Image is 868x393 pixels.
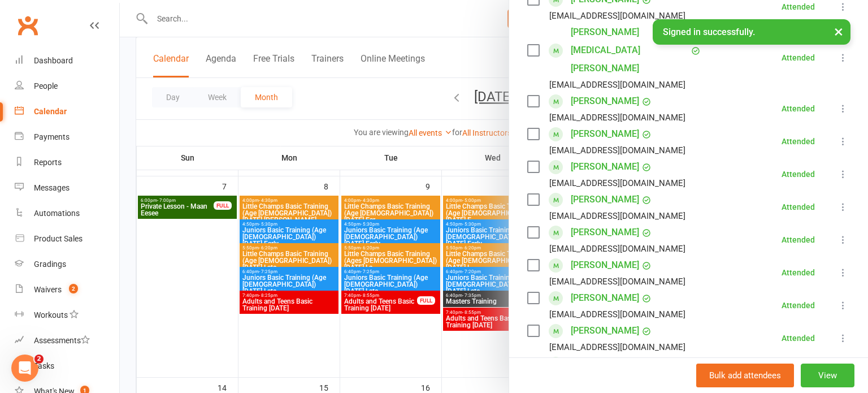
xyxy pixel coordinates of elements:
[571,322,639,340] a: [PERSON_NAME]
[571,256,639,274] a: [PERSON_NAME]
[15,48,119,74] a: Dashboard
[782,54,815,62] div: Attended
[34,361,54,370] div: Tasks
[828,19,849,44] button: ×
[15,226,119,252] a: Product Sales
[571,125,639,143] a: [PERSON_NAME]
[801,364,854,387] button: View
[549,77,685,92] div: [EMAIL_ADDRESS][DOMAIN_NAME]
[11,355,38,382] iframe: Intercom live chat
[571,223,639,241] a: [PERSON_NAME]
[15,175,119,201] a: Messages
[549,176,685,191] div: [EMAIL_ADDRESS][DOMAIN_NAME]
[782,105,815,113] div: Attended
[663,27,755,37] span: Signed in successfully.
[15,353,119,379] a: Tasks
[34,260,66,269] div: Gradings
[549,209,685,223] div: [EMAIL_ADDRESS][DOMAIN_NAME]
[15,150,119,175] a: Reports
[782,3,815,11] div: Attended
[782,170,815,178] div: Attended
[782,137,815,145] div: Attended
[782,203,815,211] div: Attended
[14,11,42,40] a: Clubworx
[34,132,70,141] div: Payments
[571,191,639,209] a: [PERSON_NAME]
[34,355,44,364] span: 2
[549,110,685,125] div: [EMAIL_ADDRESS][DOMAIN_NAME]
[782,269,815,277] div: Attended
[571,23,688,77] a: [PERSON_NAME] [MEDICAL_DATA][PERSON_NAME]
[34,285,62,294] div: Waivers
[15,328,119,353] a: Assessments
[34,336,90,345] div: Assessments
[15,277,119,303] a: Waivers 2
[549,340,685,355] div: [EMAIL_ADDRESS][DOMAIN_NAME]
[549,241,685,256] div: [EMAIL_ADDRESS][DOMAIN_NAME]
[549,143,685,158] div: [EMAIL_ADDRESS][DOMAIN_NAME]
[34,183,70,192] div: Messages
[782,236,815,244] div: Attended
[15,303,119,328] a: Workouts
[15,252,119,277] a: Gradings
[34,107,67,116] div: Calendar
[34,209,80,218] div: Automations
[15,124,119,150] a: Payments
[15,99,119,124] a: Calendar
[15,74,119,99] a: People
[782,334,815,342] div: Attended
[34,56,73,65] div: Dashboard
[69,284,78,293] span: 2
[549,274,685,289] div: [EMAIL_ADDRESS][DOMAIN_NAME]
[571,92,639,110] a: [PERSON_NAME]
[15,201,119,226] a: Automations
[34,81,58,90] div: People
[34,234,83,243] div: Product Sales
[571,355,639,373] a: [PERSON_NAME]
[549,8,685,23] div: [EMAIL_ADDRESS][DOMAIN_NAME]
[782,301,815,309] div: Attended
[549,307,685,322] div: [EMAIL_ADDRESS][DOMAIN_NAME]
[696,364,794,387] button: Bulk add attendees
[571,289,639,307] a: [PERSON_NAME]
[34,310,68,319] div: Workouts
[571,158,639,176] a: [PERSON_NAME]
[34,158,62,167] div: Reports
